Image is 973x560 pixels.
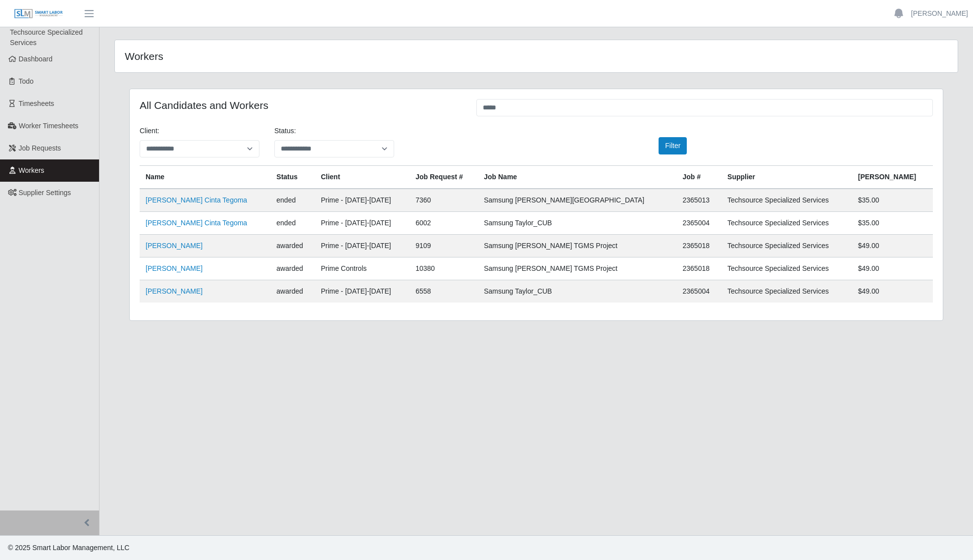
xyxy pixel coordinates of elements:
[852,235,933,257] td: $49.00
[146,219,247,227] a: [PERSON_NAME] Cinta Tegoma
[315,280,410,303] td: Prime - [DATE]-[DATE]
[721,189,852,212] td: Techsource Specialized Services
[410,235,478,257] td: 9109
[270,280,315,303] td: awarded
[315,257,410,280] td: Prime Controls
[852,212,933,235] td: $35.00
[721,212,852,235] td: Techsource Specialized Services
[721,257,852,280] td: Techsource Specialized Services
[19,166,45,174] span: Workers
[146,287,203,295] a: [PERSON_NAME]
[410,280,478,303] td: 6558
[852,166,933,189] th: [PERSON_NAME]
[721,166,852,189] th: Supplier
[677,280,722,303] td: 2365004
[19,100,54,107] span: Timesheets
[270,212,315,235] td: ended
[721,235,852,257] td: Techsource Specialized Services
[478,257,676,280] td: Samsung [PERSON_NAME] TGMS Project
[125,50,459,62] h4: Workers
[677,257,722,280] td: 2365018
[146,264,203,272] a: [PERSON_NAME]
[270,166,315,189] th: Status
[14,8,63,19] img: SLM Logo
[852,257,933,280] td: $49.00
[10,28,83,47] span: Techsource Specialized Services
[270,189,315,212] td: ended
[19,77,34,85] span: Todo
[410,189,478,212] td: 7360
[19,189,71,197] span: Supplier Settings
[852,189,933,212] td: $35.00
[911,8,968,19] a: [PERSON_NAME]
[270,257,315,280] td: awarded
[677,235,722,257] td: 2365018
[478,166,676,189] th: Job Name
[140,99,461,111] h4: All Candidates and Workers
[315,189,410,212] td: Prime - [DATE]-[DATE]
[410,257,478,280] td: 10380
[659,137,687,154] button: Filter
[140,166,270,189] th: Name
[677,212,722,235] td: 2365004
[721,280,852,303] td: Techsource Specialized Services
[140,126,159,136] label: Client:
[677,166,722,189] th: Job #
[274,126,296,136] label: Status:
[270,235,315,257] td: awarded
[478,280,676,303] td: Samsung Taylor_CUB
[315,235,410,257] td: Prime - [DATE]-[DATE]
[8,544,129,552] span: © 2025 Smart Labor Management, LLC
[19,122,78,130] span: Worker Timesheets
[410,212,478,235] td: 6002
[478,235,676,257] td: Samsung [PERSON_NAME] TGMS Project
[478,212,676,235] td: Samsung Taylor_CUB
[146,196,247,204] a: [PERSON_NAME] Cinta Tegoma
[315,212,410,235] td: Prime - [DATE]-[DATE]
[146,242,203,250] a: [PERSON_NAME]
[19,144,61,152] span: Job Requests
[19,55,53,63] span: Dashboard
[410,166,478,189] th: Job Request #
[478,189,676,212] td: Samsung [PERSON_NAME][GEOGRAPHIC_DATA]
[677,189,722,212] td: 2365013
[852,280,933,303] td: $49.00
[315,166,410,189] th: Client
